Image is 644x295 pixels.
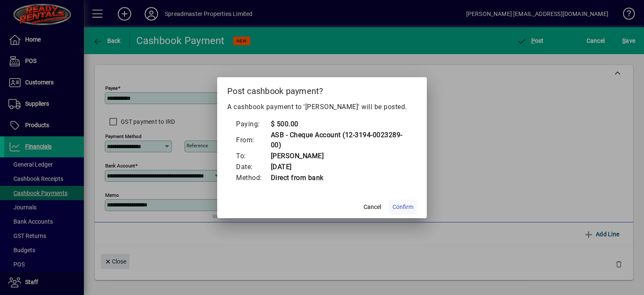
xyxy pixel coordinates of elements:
[364,203,381,211] span: Cancel
[236,172,270,183] td: Method:
[392,203,413,211] span: Confirm
[236,151,270,162] td: To:
[236,130,270,151] td: From:
[236,162,270,172] td: Date:
[389,200,417,215] button: Confirm
[270,162,409,172] td: [DATE]
[227,102,417,112] p: A cashbook payment to '[PERSON_NAME]' will be posted.
[270,130,409,151] td: ASB - Cheque Account (12-3194-0023289-00)
[270,172,409,183] td: Direct from bank
[236,119,270,130] td: Paying:
[270,151,409,162] td: [PERSON_NAME]
[359,200,386,215] button: Cancel
[217,77,427,102] h2: Post cashbook payment?
[270,119,409,130] td: $ 500.00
